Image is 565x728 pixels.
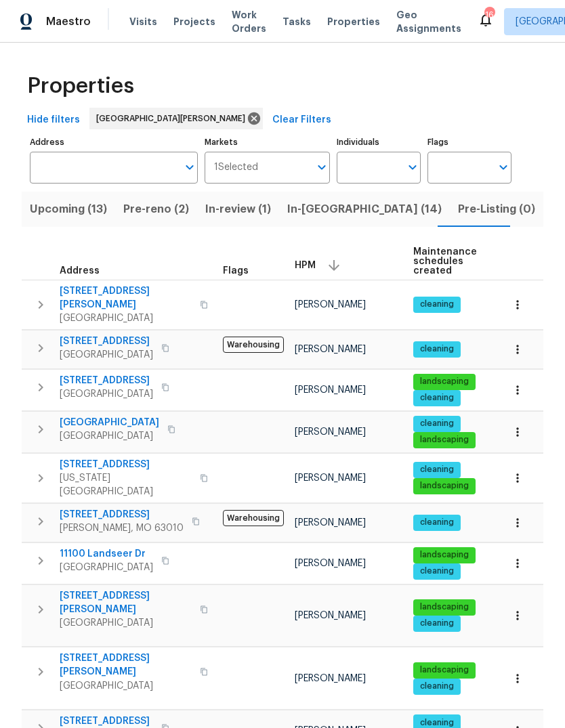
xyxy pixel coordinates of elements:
span: cleaning [415,464,459,475]
span: [PERSON_NAME] [295,300,366,309]
span: Visits [129,15,157,28]
span: landscaping [415,601,474,613]
span: landscaping [415,434,474,446]
div: [GEOGRAPHIC_DATA][PERSON_NAME] [89,108,263,129]
span: [PERSON_NAME] [295,611,366,620]
button: Hide filters [22,108,85,133]
span: Tasks [282,17,311,26]
span: Warehousing [223,510,284,526]
span: [GEOGRAPHIC_DATA] [60,387,153,401]
span: Maintenance schedules created [413,247,477,276]
span: Flags [223,266,249,276]
span: [GEOGRAPHIC_DATA] [60,616,192,630]
span: [PERSON_NAME] [295,385,366,395]
span: cleaning [415,517,459,528]
button: Clear Filters [267,108,337,133]
span: Projects [173,15,215,28]
span: Properties [27,79,134,93]
button: Open [494,158,513,177]
span: [PERSON_NAME], MO 63010 [60,521,184,535]
span: cleaning [415,299,459,310]
span: [STREET_ADDRESS][PERSON_NAME] [60,284,192,312]
span: [STREET_ADDRESS][PERSON_NAME] [60,589,192,616]
button: Open [403,158,422,177]
span: [GEOGRAPHIC_DATA] [60,679,192,693]
span: [PERSON_NAME] [295,518,366,528]
span: cleaning [415,618,459,629]
span: landscaping [415,480,474,492]
span: [PERSON_NAME] [295,345,366,354]
span: [STREET_ADDRESS] [60,714,153,728]
span: Upcoming (13) [30,200,107,219]
span: In-review (1) [205,200,271,219]
label: Individuals [337,138,421,146]
span: landscaping [415,664,474,676]
span: Properties [327,15,380,28]
span: [GEOGRAPHIC_DATA] [60,312,192,325]
span: Address [60,266,100,276]
span: Work Orders [232,8,266,35]
span: [STREET_ADDRESS] [60,508,184,521]
span: Pre-reno (2) [123,200,189,219]
span: [STREET_ADDRESS][PERSON_NAME] [60,651,192,679]
div: 16 [484,8,494,22]
button: Open [180,158,199,177]
span: [GEOGRAPHIC_DATA][PERSON_NAME] [96,112,251,125]
span: [PERSON_NAME] [295,427,366,437]
span: cleaning [415,343,459,355]
span: [STREET_ADDRESS] [60,458,192,471]
span: In-[GEOGRAPHIC_DATA] (14) [287,200,442,219]
span: cleaning [415,681,459,692]
span: [GEOGRAPHIC_DATA] [60,429,159,443]
span: [GEOGRAPHIC_DATA] [60,348,153,362]
span: Hide filters [27,112,80,129]
span: cleaning [415,418,459,429]
span: [PERSON_NAME] [295,473,366,483]
label: Markets [205,138,331,146]
span: landscaping [415,549,474,561]
span: Warehousing [223,337,284,353]
span: [STREET_ADDRESS] [60,374,153,387]
span: [PERSON_NAME] [295,559,366,568]
span: 11100 Landseer Dr [60,547,153,561]
span: [GEOGRAPHIC_DATA] [60,416,159,429]
label: Address [30,138,198,146]
span: cleaning [415,392,459,404]
span: HPM [295,261,316,270]
span: Maestro [46,15,91,28]
span: Pre-Listing (0) [458,200,535,219]
button: Open [312,158,331,177]
span: landscaping [415,376,474,387]
span: [STREET_ADDRESS] [60,335,153,348]
span: [US_STATE][GEOGRAPHIC_DATA] [60,471,192,498]
span: Clear Filters [272,112,331,129]
span: cleaning [415,565,459,577]
span: Geo Assignments [396,8,461,35]
label: Flags [427,138,511,146]
span: [PERSON_NAME] [295,674,366,683]
span: 1 Selected [214,162,258,173]
span: [GEOGRAPHIC_DATA] [60,561,153,574]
